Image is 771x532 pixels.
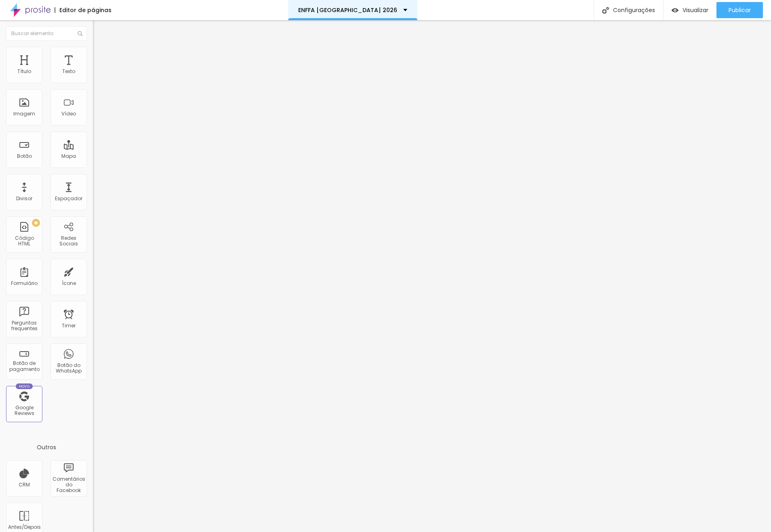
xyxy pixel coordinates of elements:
div: Comentários do Facebook [53,476,84,494]
div: Formulário [11,281,38,286]
button: Visualizar [664,2,716,18]
div: Título [17,69,31,74]
div: Perguntas frequentes [8,320,40,332]
div: Botão de pagamento [8,360,40,372]
div: Antes/Depois [8,524,40,530]
div: Redes Sociais [53,235,84,247]
div: Botão do WhatsApp [53,362,84,374]
div: Google Reviews [8,405,40,417]
div: Imagem [13,111,35,117]
img: Icone [78,31,82,36]
div: CRM [19,482,30,488]
div: Novo [16,383,33,389]
div: Editor de páginas [55,7,112,13]
div: Timer [62,323,76,329]
img: view-1.svg [672,7,678,14]
div: Código HTML [8,235,40,247]
div: Espaçador [55,196,82,201]
div: Botão [17,153,32,159]
div: Vídeo [61,111,76,117]
iframe: Editor [93,20,771,532]
p: ENFFA [GEOGRAPHIC_DATA] 2026 [298,7,397,13]
input: Buscar elemento [6,26,87,41]
div: Ícone [62,281,76,286]
span: Visualizar [683,7,708,13]
span: Publicar [729,7,751,13]
div: Mapa [61,153,76,159]
button: Publicar [716,2,763,18]
div: Texto [62,69,75,74]
div: Divisor [16,196,32,201]
img: Icone [602,7,609,14]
